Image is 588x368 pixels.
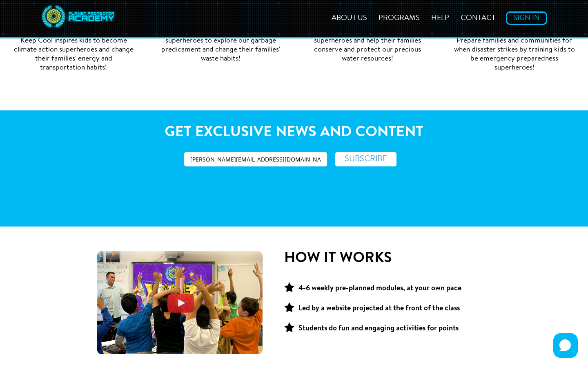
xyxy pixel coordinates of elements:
[456,15,500,22] a: Contact
[159,18,282,63] p: A MISSION FOR ZERO WASTE Zero Heroes inspires zero waste superheroes to explore our garbage predi...
[453,18,576,72] p: A MISSION FOR EMERGENCY PREPAREDNESS Prepare families and communities for when disaster strikes b...
[551,331,580,360] iframe: HelpCrunch
[12,18,135,72] p: A MISSION FOR CLIMATE, ENERGY & TRANSPORTATION Keep Cool inspires kids to become climate action s...
[284,251,392,266] span: How It Works
[298,285,461,292] strong: 4-6 weekly pre-planned modules, at your own pace
[73,125,514,140] h1: Get exclusive news and content
[41,4,116,29] img: Planet Protector Logo desktop
[426,15,454,22] a: Help
[335,152,396,166] input: SUBSCRIBE
[506,11,547,25] a: Sign In
[184,152,327,166] input: Email *
[184,168,308,200] iframe: reCAPTCHA
[306,18,429,63] p: A MISSION FOR WATER H2Whoa! inspires kids to become water superheroes and help their families con...
[298,305,460,312] strong: Led by a website projected at the front of the class
[374,15,425,22] a: Programs
[298,325,459,332] strong: Students do fun and engaging activities for points
[327,15,372,22] a: About Us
